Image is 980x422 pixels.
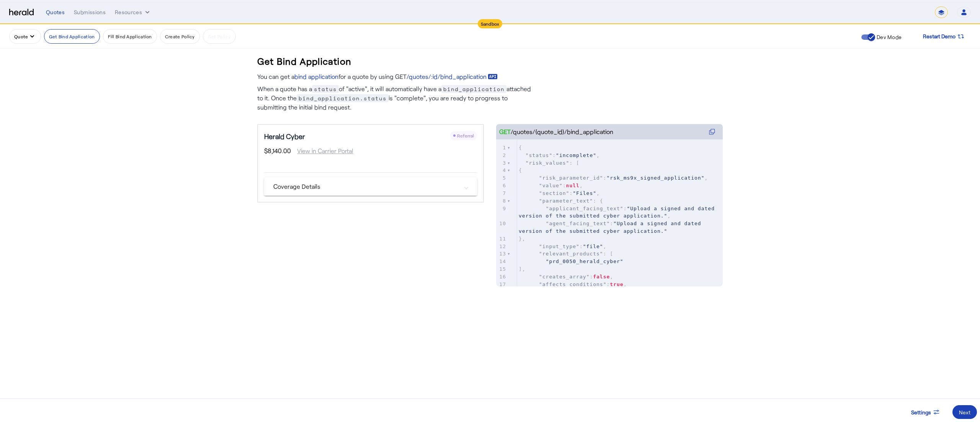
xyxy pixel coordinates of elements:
[496,250,507,258] div: 13
[9,9,34,16] img: Herald Logo
[952,405,977,419] button: Next
[519,198,603,204] span: : {
[539,281,607,287] span: "affects_conditions"
[519,190,600,196] span: : ,
[496,258,507,265] div: 14
[312,85,339,93] span: status
[496,182,507,190] div: 6
[294,72,338,81] a: bind application
[519,251,613,257] span: : [
[593,274,610,280] span: false
[496,144,507,152] div: 1
[539,274,590,280] span: "creates_array"
[911,408,931,416] span: Settings
[496,174,507,182] div: 5
[573,190,596,196] span: "Files"
[917,29,971,43] button: Restart Demo
[496,152,507,159] div: 2
[257,81,537,112] p: When a quote has a of "active", it will automatically have a attached to it. Once the is "complet...
[264,177,477,196] mat-expansion-panel-header: Coverage Details
[519,281,627,287] span: : ,
[539,190,569,196] span: "section"
[203,29,236,44] button: Get Policy
[496,281,507,288] div: 17
[297,94,389,102] span: bind_application.status
[923,32,955,41] span: Restart Demo
[519,167,522,173] span: {
[519,236,526,242] span: },
[496,265,507,273] div: 15
[115,8,151,16] button: Resources dropdown menu
[539,183,563,188] span: "value"
[556,152,596,158] span: "incomplete"
[46,8,65,16] div: Quotes
[519,206,718,219] span: : ,
[519,160,580,166] span: : [
[496,243,507,250] div: 12
[519,266,526,272] span: ],
[519,152,600,158] span: : ,
[519,221,705,234] span: :
[539,175,603,181] span: "risk_parameter_id"
[74,8,106,16] div: Submissions
[539,198,593,204] span: "parameter_text"
[273,182,459,191] mat-panel-title: Coverage Details
[496,273,507,281] div: 16
[103,29,157,44] button: Fill Bind Application
[583,244,603,249] span: "file"
[496,190,507,197] div: 7
[519,145,522,150] span: {
[519,183,583,188] span: : ,
[546,221,610,226] span: "agent_facing_text"
[496,220,507,227] div: 10
[264,131,305,142] h5: Herald Cyber
[519,244,607,249] span: : ,
[457,133,474,138] span: Referral
[539,251,603,257] span: "relevant_products"
[959,408,970,416] div: Next
[539,244,580,249] span: "input_type"
[257,72,537,81] p: You can get a for a quote by using GET
[496,167,507,174] div: 4
[519,274,613,280] span: : ,
[496,205,507,213] div: 9
[546,258,624,264] span: "prd_0050_herald_cyber"
[257,55,351,67] h3: Get Bind Application
[496,159,507,167] div: 3
[546,206,624,211] span: "applicant_facing_text"
[566,183,580,188] span: null
[264,146,291,155] span: $8,140.00
[44,29,100,44] button: Get Bind Application
[526,160,570,166] span: "risk_values"
[607,175,705,181] span: "rsk_ms9x_signed_application"
[407,72,498,81] a: /quotes/:id/bind_application
[496,235,507,243] div: 11
[496,197,507,205] div: 8
[519,221,705,234] span: "Upload a signed and dated version of the submitted cyber application."
[519,175,708,181] span: : ,
[875,33,902,41] label: Dev Mode
[499,127,511,136] span: GET
[160,29,200,44] button: Create Policy
[291,146,353,155] span: View in Carrier Portal
[526,152,553,158] span: "status"
[441,85,506,93] span: bind_application
[905,405,946,419] button: Settings
[478,19,503,28] div: Sandbox
[610,281,623,287] span: true
[9,29,41,44] button: quote dropdown menu
[499,127,613,136] div: /quotes/{quote_id}/bind_application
